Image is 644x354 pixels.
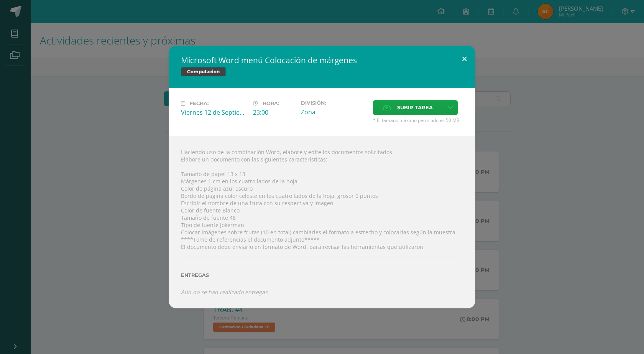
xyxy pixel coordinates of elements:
i: Aún no se han realizado entregas [181,288,268,296]
div: Zona [301,108,367,116]
button: Close (Esc) [453,46,475,72]
label: División: [301,100,367,106]
div: Haciendo uso de la combinación Word, elabore y edite los documentos solicitados Elabore un docume... [169,136,475,308]
label: Entregas [181,272,463,278]
div: Viernes 12 de Septiembre [181,108,247,117]
h2: Microsoft Word menú Colocación de márgenes [181,55,463,66]
span: Fecha: [190,100,209,106]
span: Computación [181,67,226,76]
span: Subir tarea [397,100,433,115]
span: Hora: [263,100,279,106]
span: * El tamaño máximo permitido es 50 MB [373,117,463,123]
div: 23:00 [253,108,295,117]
